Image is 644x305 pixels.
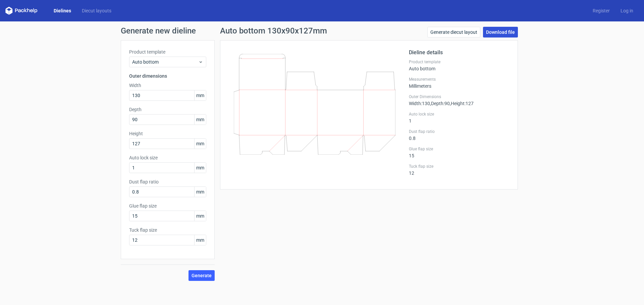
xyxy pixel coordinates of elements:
[132,59,198,65] span: Auto bottom
[129,106,206,113] label: Depth
[409,129,509,141] div: 0.8
[129,203,206,209] label: Glue flap size
[129,154,206,161] label: Auto lock size
[409,94,509,99] label: Outer Dimensions
[194,90,206,100] span: mm
[76,7,117,14] a: Diecut layouts
[194,115,206,125] span: mm
[194,235,206,245] span: mm
[409,77,509,82] label: Measurements
[409,77,509,89] div: Millimeters
[450,101,474,106] span: , Height : 127
[427,27,480,37] a: Generate diecut layout
[409,164,509,176] div: 12
[409,101,430,106] span: Width : 130
[409,49,509,57] h2: Dieline details
[587,7,615,14] a: Register
[409,111,509,124] div: 1
[189,270,215,281] button: Generate
[129,227,206,233] label: Tuck flap size
[409,111,509,117] label: Auto lock size
[129,130,206,137] label: Height
[409,129,509,134] label: Dust flap ratio
[409,59,509,71] div: Auto bottom
[220,27,327,35] h1: Auto bottom 130x90x127mm
[615,7,639,14] a: Log in
[430,101,450,106] span: , Depth : 90
[48,7,76,14] a: Dielines
[194,211,206,221] span: mm
[194,187,206,197] span: mm
[121,27,523,35] h1: Generate new dieline
[483,27,518,37] a: Download file
[129,49,206,55] label: Product template
[194,163,206,173] span: mm
[129,178,206,185] label: Dust flap ratio
[409,146,509,158] div: 15
[129,73,206,79] h3: Outer dimensions
[192,273,212,278] span: Generate
[409,164,509,169] label: Tuck flap size
[194,139,206,149] span: mm
[409,146,509,152] label: Glue flap size
[129,82,206,89] label: Width
[409,59,509,65] label: Product template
